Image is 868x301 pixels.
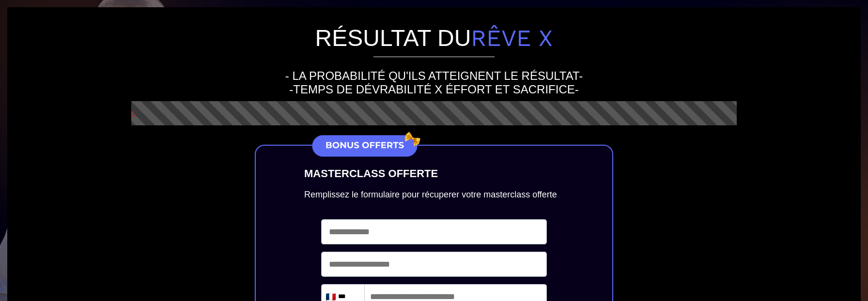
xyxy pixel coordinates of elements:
[304,187,564,202] text: Remplissez le formulaire pour récuperer votre masterclass offerte
[304,165,564,182] text: MASTERCLASS OFFERTE
[131,64,737,101] h2: - LA PROBABILITÉ QU'ILS ATTEIGNENT LE RÉSULTAT- -TEMPS DE DÉVRABILITÉ X ÉFFORT ET SACRIFICE-
[326,293,336,301] img: fr
[131,19,737,57] h1: Résultat du
[131,109,135,118] text: 1
[471,24,553,52] span: rêve X
[304,129,425,163] img: 63b5f0a7b40b8c575713f71412baadad_BONUS_OFFERTS.png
